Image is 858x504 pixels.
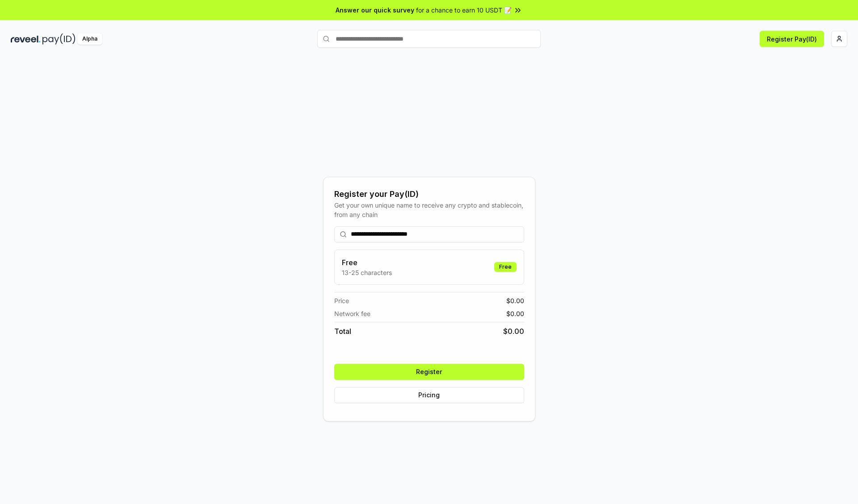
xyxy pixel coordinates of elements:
[503,326,524,337] span: $ 0.00
[334,188,524,200] div: Register your Pay(ID)
[42,33,76,45] img: pay_id
[342,257,392,268] h3: Free
[336,5,414,15] span: Answer our quick survey
[506,296,524,305] span: $ 0.00
[77,33,102,45] div: Alpha
[334,296,349,305] span: Price
[334,200,524,219] div: Get your own unique name to receive any crypto and stablecoin, from any chain
[11,33,41,45] img: reveel_dark
[506,309,524,318] span: $ 0.00
[334,364,524,380] button: Register
[342,268,392,277] p: 13-25 characters
[334,309,370,318] span: Network fee
[416,5,512,15] span: for a chance to earn 10 USDT 📝
[760,31,824,47] button: Register Pay(ID)
[494,262,517,272] div: Free
[334,387,524,403] button: Pricing
[334,326,351,337] span: Total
